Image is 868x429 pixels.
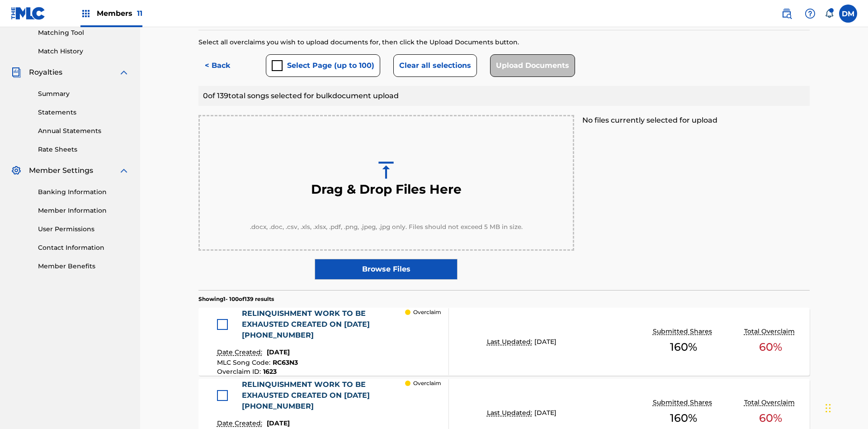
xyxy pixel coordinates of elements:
[778,5,796,23] a: Public Search
[11,165,22,176] img: Member Settings
[38,262,129,271] a: Member Benefits
[273,358,298,367] span: RC63N3
[11,7,46,20] img: MLC Logo
[198,86,810,106] div: 0 of 139 total songs selected for bulk document upload
[38,89,129,99] a: Summary
[267,419,290,427] span: [DATE]
[38,206,129,215] a: Member Information
[375,159,397,181] img: upload
[38,224,129,234] a: User Permissions
[582,115,810,126] p: No files currently selected for upload
[217,379,406,412] div: RELINQUISHMENT WORK TO BE EXHAUSTED CREATED ON [DATE][PHONE_NUMBER]
[534,338,557,346] span: [DATE]
[250,222,523,231] span: .docx, .doc, .csv, .xls, .xlsx, .pdf, .png, .jpeg, .jpg only. Files should not exceed 5 MB in size.
[825,9,834,18] div: Notifications
[118,165,129,176] img: expand
[744,327,797,336] p: Total Overclaim
[38,243,129,253] a: Contact Information
[413,308,441,316] p: Overclaim
[217,348,264,357] p: Date Created:
[38,126,129,136] a: Annual Statements
[137,9,142,18] span: 11
[198,54,253,77] button: < Back
[653,327,714,336] p: Submitted Shares
[38,187,129,197] a: Banking Information
[217,367,263,376] span: Overclaim ID :
[744,398,797,407] p: Total Overclaim
[487,408,534,418] p: Last Updated:
[38,145,129,154] a: Rate Sheets
[670,339,697,355] span: 160 %
[97,8,142,19] span: Members
[38,47,129,56] a: Match History
[759,339,782,355] span: 60 %
[29,165,93,176] span: Member Settings
[38,28,129,38] a: Matching Tool
[315,259,458,280] label: Browse Files
[839,5,857,23] div: User Menu
[534,409,557,417] span: [DATE]
[217,308,406,341] div: RELINQUISHMENT WORK TO BE EXHAUSTED CREATED ON [DATE][PHONE_NUMBER]
[217,419,264,428] p: Date Created:
[781,8,792,19] img: search
[487,337,534,347] p: Last Updated:
[29,67,62,78] span: Royalties
[80,8,91,19] img: Top Rightsholders
[759,410,782,426] span: 60 %
[217,358,273,367] span: MLC Song Code :
[266,54,380,77] button: Select Page (up to 100)
[801,5,819,23] div: Help
[38,108,129,117] a: Statements
[805,8,816,19] img: help
[267,348,290,356] span: [DATE]
[198,295,274,303] p: Showing 1 - 100 of 139 results
[653,398,714,407] p: Submitted Shares
[118,67,129,78] img: expand
[823,386,868,429] iframe: Chat Widget
[11,67,22,78] img: Royalties
[311,181,462,197] h3: Drag & Drop Files Here
[826,395,831,422] div: Drag
[263,367,277,376] span: 1623
[413,379,441,387] p: Overclaim
[198,38,810,47] div: Select all overclaims you wish to upload documents for, then click the Upload Documents button.
[393,54,477,77] button: Clear all selections
[670,410,697,426] span: 160 %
